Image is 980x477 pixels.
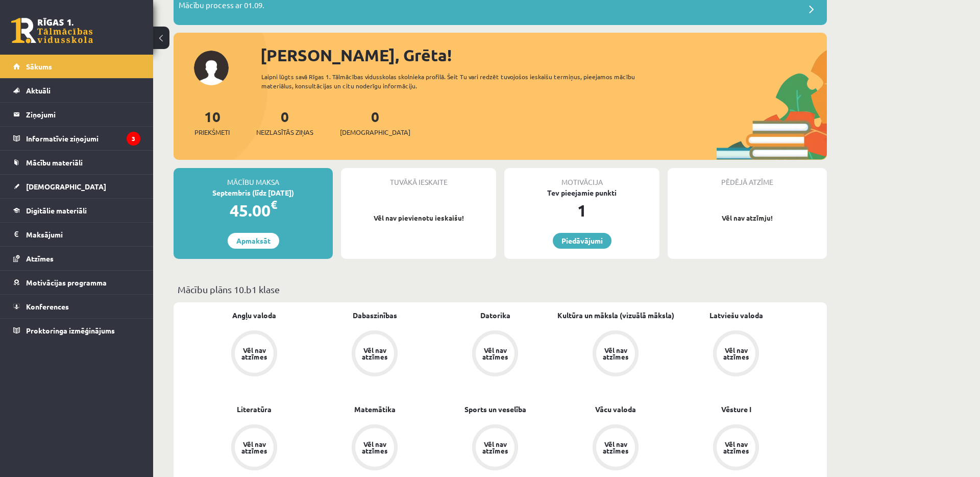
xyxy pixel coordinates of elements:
[26,278,107,287] span: Motivācijas programma
[13,127,140,150] a: Informatīvie ziņojumi3
[256,127,313,137] span: Neizlasītās ziņas
[13,55,140,78] a: Sākums
[26,254,54,263] span: Atzīmes
[13,103,140,126] a: Ziņojumi
[232,310,276,321] a: Angļu valoda
[504,187,659,198] div: Tev pieejamie punkti
[26,86,51,95] span: Aktuāli
[722,441,750,454] div: Vēl nav atzīmes
[174,187,333,198] div: Septembris (līdz [DATE])
[360,347,389,360] div: Vēl nav atzīmes
[464,404,526,415] a: Sports un veselība
[194,424,314,472] a: Vēl nav atzīmes
[360,441,389,454] div: Vēl nav atzīmes
[174,198,333,223] div: 45.00
[194,107,230,137] a: 10Priekšmeti
[26,158,83,167] span: Mācību materiāli
[481,347,509,360] div: Vēl nav atzīmes
[676,424,796,472] a: Vēl nav atzīmes
[314,424,435,472] a: Vēl nav atzīmes
[26,182,106,191] span: [DEMOGRAPHIC_DATA]
[13,175,140,198] a: [DEMOGRAPHIC_DATA]
[435,424,555,472] a: Vēl nav atzīmes
[340,127,410,137] span: [DEMOGRAPHIC_DATA]
[555,424,676,472] a: Vēl nav atzīmes
[595,404,636,415] a: Vācu valoda
[26,223,140,246] legend: Maksājumi
[26,206,87,215] span: Digitālie materiāli
[601,347,630,360] div: Vēl nav atzīmes
[26,326,115,335] span: Proktoringa izmēģinājums
[256,107,313,137] a: 0Neizlasītās ziņas
[721,404,751,415] a: Vēsture I
[174,168,333,187] div: Mācību maksa
[722,347,750,360] div: Vēl nav atzīmes
[553,233,611,249] a: Piedāvājumi
[555,330,676,378] a: Vēl nav atzīmes
[271,197,277,212] span: €
[194,330,314,378] a: Vēl nav atzīmes
[13,295,140,318] a: Konferences
[26,127,140,150] legend: Informatīvie ziņojumi
[601,441,630,454] div: Vēl nav atzīmes
[504,168,659,187] div: Motivācija
[354,404,396,415] a: Matemātika
[240,441,268,454] div: Vēl nav atzīmes
[13,247,140,270] a: Atzīmes
[237,404,272,415] a: Literatūra
[480,310,510,321] a: Datorika
[709,310,763,321] a: Latviešu valoda
[341,168,496,187] div: Tuvākā ieskaite
[676,330,796,378] a: Vēl nav atzīmes
[13,79,140,102] a: Aktuāli
[353,310,397,321] a: Dabaszinības
[26,103,140,126] legend: Ziņojumi
[435,330,555,378] a: Vēl nav atzīmes
[26,62,52,71] span: Sākums
[228,233,279,249] a: Apmaksāt
[340,107,410,137] a: 0[DEMOGRAPHIC_DATA]
[668,168,827,187] div: Pēdējā atzīme
[673,213,822,223] p: Vēl nav atzīmju!
[127,132,140,146] i: 3
[13,319,140,342] a: Proktoringa izmēģinājums
[13,151,140,174] a: Mācību materiāli
[26,302,69,311] span: Konferences
[194,127,230,137] span: Priekšmeti
[13,199,140,222] a: Digitālie materiāli
[240,347,268,360] div: Vēl nav atzīmes
[178,282,823,296] p: Mācību plāns 10.b1 klase
[13,223,140,246] a: Maksājumi
[504,198,659,223] div: 1
[11,18,93,43] a: Rīgas 1. Tālmācības vidusskola
[13,271,140,294] a: Motivācijas programma
[557,310,674,321] a: Kultūra un māksla (vizuālā māksla)
[260,43,827,67] div: [PERSON_NAME], Grēta!
[481,441,509,454] div: Vēl nav atzīmes
[346,213,491,223] p: Vēl nav pievienotu ieskaišu!
[314,330,435,378] a: Vēl nav atzīmes
[261,72,653,90] div: Laipni lūgts savā Rīgas 1. Tālmācības vidusskolas skolnieka profilā. Šeit Tu vari redzēt tuvojošo...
